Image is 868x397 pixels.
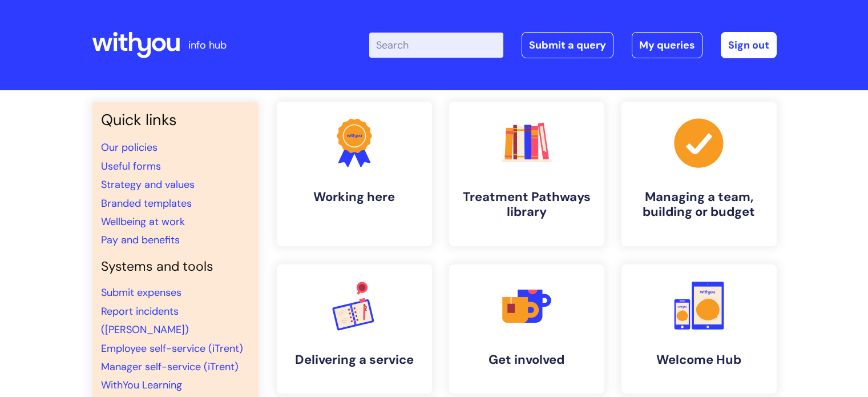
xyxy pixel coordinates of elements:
a: WithYou Learning [101,378,182,392]
a: Treatment Pathways library [449,102,604,246]
a: Employee self-service (iTrent) [101,342,243,355]
p: info hub [188,36,227,54]
h4: Systems and tools [101,259,249,275]
a: My queries [632,32,703,58]
a: Sign out [721,32,777,58]
input: Search [369,33,503,58]
h4: Managing a team, building or budget [631,190,768,220]
a: Useful forms [101,159,161,173]
h4: Treatment Pathways library [458,190,595,220]
a: Our policies [101,141,158,154]
a: Get involved [449,264,604,394]
div: | - [369,32,777,58]
a: Pay and benefits [101,233,180,247]
a: Delivering a service [277,264,432,394]
h3: Quick links [101,111,249,129]
a: Submit a query [522,32,613,58]
h4: Working here [286,190,423,204]
a: Wellbeing at work [101,215,185,228]
a: Report incidents ([PERSON_NAME]) [101,304,189,336]
a: Manager self-service (iTrent) [101,360,239,374]
h4: Get involved [458,352,595,367]
a: Managing a team, building or budget [621,102,777,246]
a: Branded templates [101,197,192,210]
h4: Delivering a service [286,352,423,367]
a: Submit expenses [101,286,181,299]
a: Working here [277,102,432,246]
a: Welcome Hub [621,264,777,394]
a: Strategy and values [101,178,195,191]
h4: Welcome Hub [631,352,768,367]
